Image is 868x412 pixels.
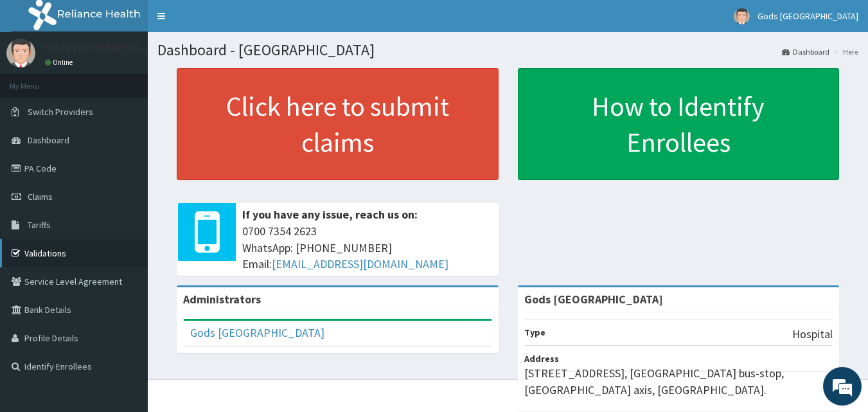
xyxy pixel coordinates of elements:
[524,353,559,364] b: Address
[782,46,829,57] a: Dashboard
[792,326,833,343] p: Hospital
[734,8,750,24] img: User Image
[45,42,179,53] p: Gods [GEOGRAPHIC_DATA]
[190,325,324,340] a: Gods [GEOGRAPHIC_DATA]
[272,256,448,271] a: [EMAIL_ADDRESS][DOMAIN_NAME]
[157,42,858,58] h1: Dashboard - [GEOGRAPHIC_DATA]
[183,292,261,307] b: Administrators
[757,10,858,22] span: Gods [GEOGRAPHIC_DATA]
[242,223,492,273] span: 0700 7354 2623 WhatsApp: [PHONE_NUMBER] Email:
[75,124,177,254] span: We're online!
[211,6,242,37] div: Minimize live chat window
[518,68,840,180] a: How to Identify Enrollees
[242,207,418,222] b: If you have any issue, reach us on:
[831,46,858,57] li: Here
[28,191,53,202] span: Claims
[67,72,216,89] div: Chat with us now
[28,134,69,146] span: Dashboard
[28,106,93,118] span: Switch Providers
[524,365,833,398] p: [STREET_ADDRESS], [GEOGRAPHIC_DATA] bus-stop, [GEOGRAPHIC_DATA] axis, [GEOGRAPHIC_DATA].
[45,58,76,67] a: Online
[6,39,35,67] img: User Image
[28,219,51,231] span: Tariffs
[177,68,499,180] a: Click here to submit claims
[524,292,663,307] strong: Gods [GEOGRAPHIC_DATA]
[24,64,52,96] img: d_794563401_company_1708531726252_794563401
[524,327,545,338] b: Type
[6,275,245,320] textarea: Type your message and hit 'Enter'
